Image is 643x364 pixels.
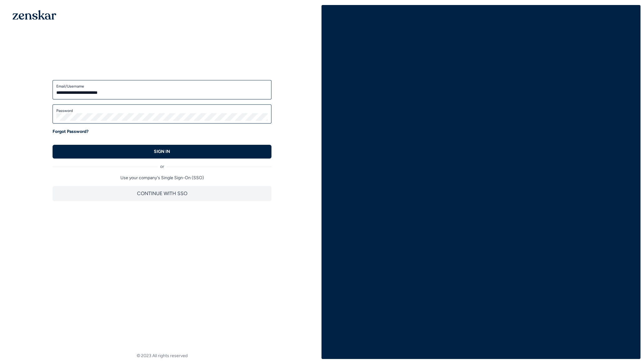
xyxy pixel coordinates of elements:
label: Email/Username [56,84,268,89]
p: SIGN IN [154,149,170,155]
a: Forgot Password? [53,129,89,135]
div: or [53,159,271,170]
label: Password [56,108,268,113]
img: 1OGAJ2xQqyY4LXKgY66KYq0eOWRCkrZdAb3gUhuVAqdWPZE9SRJmCz+oDMSn4zDLXe31Ii730ItAGKgCKgCCgCikA4Av8PJUP... [13,10,56,20]
footer: © 2023 All rights reserved [3,353,321,359]
button: SIGN IN [53,145,271,159]
p: Use your company's Single Sign-On (SSO) [53,175,271,181]
button: CONTINUE WITH SSO [53,186,271,201]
